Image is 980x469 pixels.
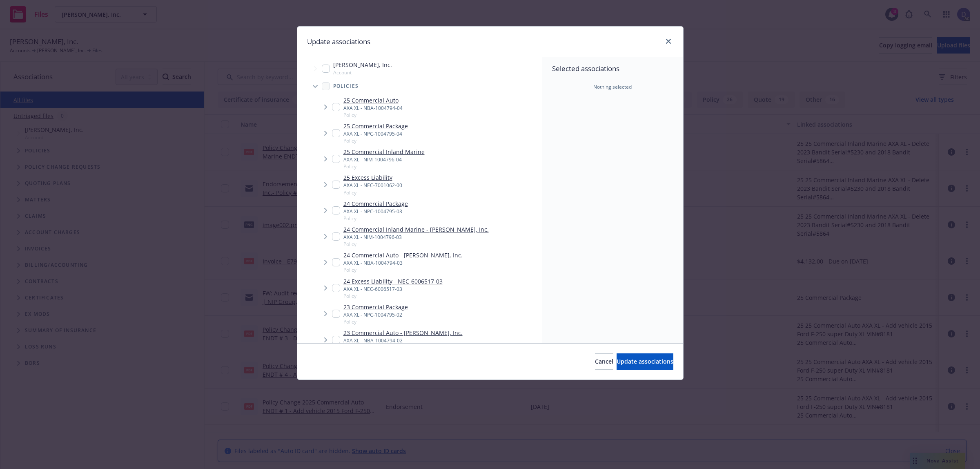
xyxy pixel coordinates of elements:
[307,36,370,47] h1: Update associations
[343,318,408,325] span: Policy
[343,225,489,234] a: 24 Commercial Inland Marine - [PERSON_NAME], Inc.
[343,182,402,189] div: AXA XL - NEC-7001062-00
[552,64,673,74] span: Selected associations
[333,69,392,76] span: Account
[343,156,425,163] div: AXA XL - NIM-1004796-04
[343,277,443,286] a: 24 Excess Liability - NEC-6006517-03
[343,251,463,259] a: 24 Commercial Auto - [PERSON_NAME], Inc.
[343,328,463,337] a: 23 Commercial Auto - [PERSON_NAME], Inc.
[343,286,443,293] div: AXA XL - NEC-6006517-03
[343,208,408,215] div: AXA XL - NPC-1004795-03
[343,311,408,318] div: AXA XL - NPC-1004795-02
[664,36,673,46] a: close
[593,83,632,91] span: Nothing selected
[343,112,403,118] span: Policy
[343,259,463,266] div: AXA XL - NBA-1004794-03
[343,96,403,105] a: 25 Commercial Auto
[595,357,613,365] span: Cancel
[343,234,489,241] div: AXA XL - NIM-1004796-03
[343,293,443,299] span: Policy
[343,266,463,273] span: Policy
[343,130,408,137] div: AXA XL - NPC-1004795-04
[343,215,408,222] span: Policy
[343,241,489,248] span: Policy
[343,199,408,208] a: 24 Commercial Package
[343,147,425,156] a: 25 Commercial Inland Marine
[617,353,673,370] button: Update associations
[343,173,402,182] a: 25 Excess Liability
[343,303,408,311] a: 23 Commercial Package
[343,163,425,170] span: Policy
[333,60,392,69] span: [PERSON_NAME], Inc.
[343,105,403,112] div: AXA XL - NBA-1004794-04
[343,337,463,344] div: AXA XL - NBA-1004794-02
[617,357,673,365] span: Update associations
[343,122,408,130] a: 25 Commercial Package
[595,353,613,370] button: Cancel
[343,189,402,196] span: Policy
[333,84,359,89] span: Policies
[343,137,408,144] span: Policy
